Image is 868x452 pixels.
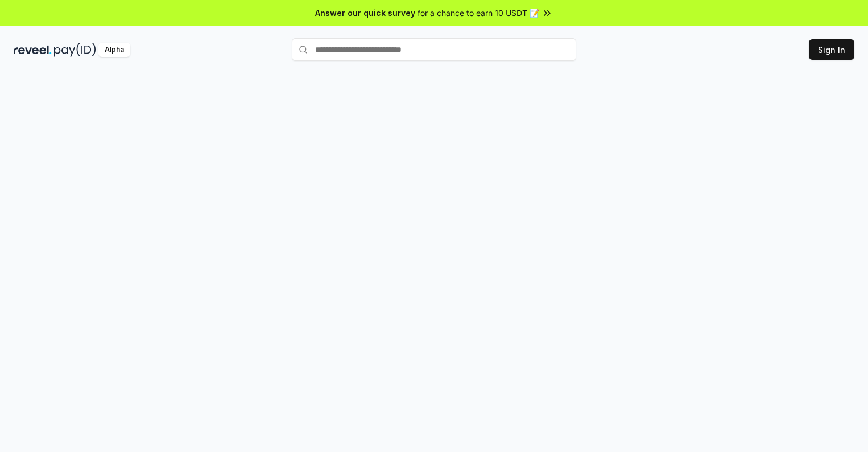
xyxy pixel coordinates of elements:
[809,39,854,60] button: Sign In
[14,43,52,57] img: reveel_dark
[54,43,96,57] img: pay_id
[418,7,539,19] span: for a chance to earn 10 USDT 📝
[98,43,130,57] div: Alpha
[315,7,415,19] span: Answer our quick survey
